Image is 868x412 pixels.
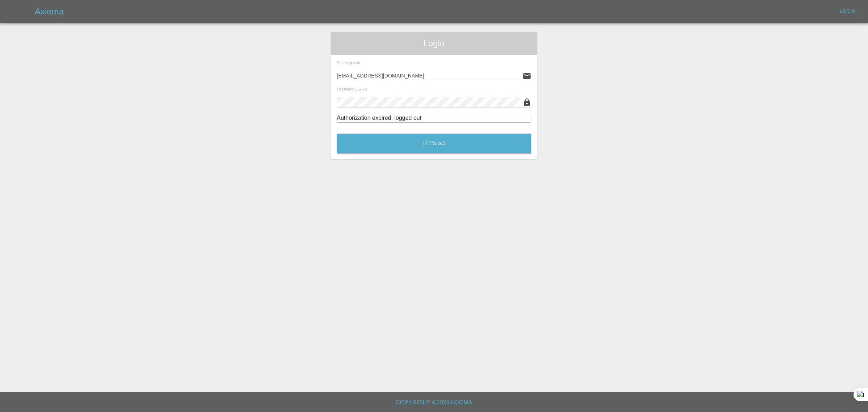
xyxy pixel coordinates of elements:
button: Let's Go [337,134,531,154]
small: (required) [354,88,367,91]
span: Login [337,38,531,49]
a: Login [836,6,859,17]
span: Password [337,87,367,91]
small: (required) [346,62,360,65]
div: Authorization expired, logged out [337,114,531,122]
h6: Copyright © 2025 Axioma [6,398,862,408]
h5: Axioma [35,6,64,17]
span: Email [337,60,360,65]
